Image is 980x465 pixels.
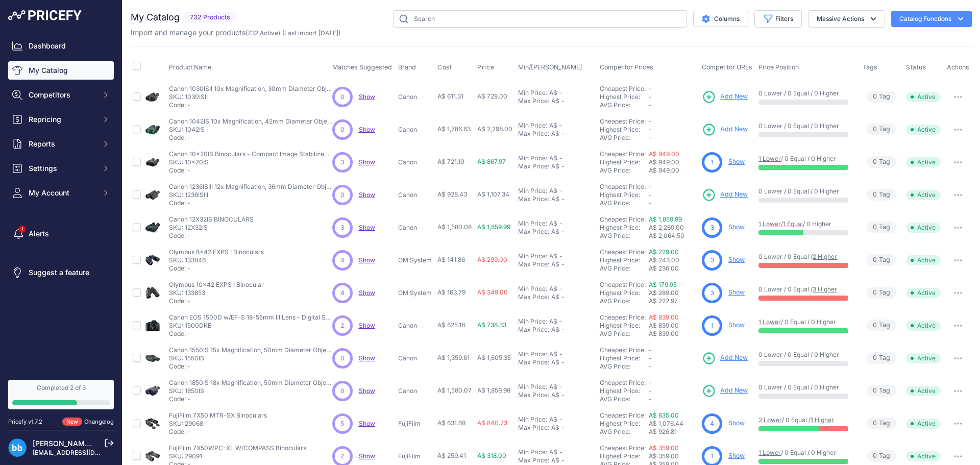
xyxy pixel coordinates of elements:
span: Price Position [758,63,799,71]
p: 0 Lower / 0 Equal / 0 Higher [758,187,852,195]
div: Highest Price: [600,191,649,199]
span: Matches Suggested [332,63,392,71]
div: Min Price: [518,317,547,326]
span: Active [906,255,941,265]
div: Highest Price: [600,322,649,330]
button: Cost [437,63,454,71]
a: Show [359,322,375,329]
span: 3 [710,256,714,265]
a: Cheapest Price: [600,117,646,125]
p: Canon 10x20IS Binoculars - Compact Image Stabilized Binoculars [169,150,332,158]
div: Max Price: [518,293,549,301]
div: AVG Price: [600,101,649,109]
a: Show [359,158,375,166]
button: Filters [754,10,802,28]
div: Highest Price: [600,256,649,264]
div: Highest Price: [600,224,649,232]
button: Status [906,63,928,71]
span: Settings [29,163,95,174]
span: 0 [873,92,877,102]
div: - [559,97,565,105]
span: 0 [873,353,877,363]
a: Show [359,289,375,297]
span: Active [906,190,941,200]
span: Add New [720,386,748,396]
a: A$ 1,859.99 [649,215,682,223]
a: 3 Higher [813,285,837,293]
div: - [557,252,562,260]
span: ( ) [246,29,280,37]
span: Tags [863,63,877,71]
span: - [649,93,652,101]
div: - [559,293,565,301]
div: Min Price: [518,219,547,228]
p: SKU: 1500DKB [169,322,332,330]
span: 4 [340,288,345,298]
div: Highest Price: [600,158,649,166]
p: SKU: 133846 [169,256,264,264]
p: Canon [398,322,433,330]
a: 1 Lower [758,449,781,456]
div: Completed 2 of 3 [12,384,110,392]
p: 0 Lower / 0 Equal / 0 Higher [758,122,852,130]
div: A$ [549,154,557,162]
span: 3 [710,288,714,298]
span: - [649,134,652,141]
a: Show [359,387,375,395]
p: Code: - [169,134,332,142]
span: Tag [867,352,896,364]
a: [PERSON_NAME] [PERSON_NAME] [33,439,152,448]
p: Code: - [169,264,264,273]
p: Canon 1550IS 15x Magnification, 50mm Diameter Objective Lens, OIS, 3m Minimum Focal Distance [169,346,332,354]
a: Cheapest Price: [600,281,646,288]
a: Dashboard [8,37,114,55]
span: Show [359,354,375,362]
span: Tag [867,189,896,201]
a: Show [359,126,375,133]
a: 2 Higher [813,253,837,260]
div: A$ [551,260,559,268]
span: - [649,191,652,199]
div: - [559,162,565,170]
span: 0 [873,125,877,134]
span: 0 [873,255,877,265]
div: A$ 2,064.50 [649,232,698,240]
span: Tag [867,287,896,299]
p: Olympus 8x42 EXPS I Binoculars [169,248,264,256]
a: A$ 229.00 [649,248,679,256]
span: - [649,183,652,190]
span: Show [359,224,375,231]
span: A$ 625.18 [437,321,465,329]
span: Add New [720,125,748,134]
a: Cheapest Price: [600,85,646,92]
p: 0 Lower / 0 Equal / [758,285,852,293]
p: / 0 Equal / 0 Higher [758,155,852,163]
span: 1 [711,321,714,330]
span: 1 [711,158,714,167]
span: Competitor Prices [600,63,653,71]
button: Reports [8,135,114,153]
a: 1 Lower [758,220,781,228]
div: Max Price: [518,228,549,236]
div: Max Price: [518,97,549,105]
div: Max Price: [518,162,549,170]
span: 4 [340,256,345,265]
button: Repricing [8,110,114,129]
a: Add New [702,351,748,365]
span: A$ 163.79 [437,288,465,296]
a: Cheapest Price: [600,379,646,386]
div: AVG Price: [600,264,649,273]
button: Massive Actions [808,10,885,28]
button: Settings [8,159,114,178]
span: A$ 299.00 [477,256,507,263]
span: - [649,85,652,92]
div: A$ [551,326,559,334]
div: AVG Price: [600,166,649,175]
span: Add New [720,190,748,200]
span: Price [477,63,494,71]
div: - [557,285,562,293]
a: My Catalog [8,61,114,80]
a: 2 Lower [758,416,782,424]
p: SKU: 133853 [169,289,264,297]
